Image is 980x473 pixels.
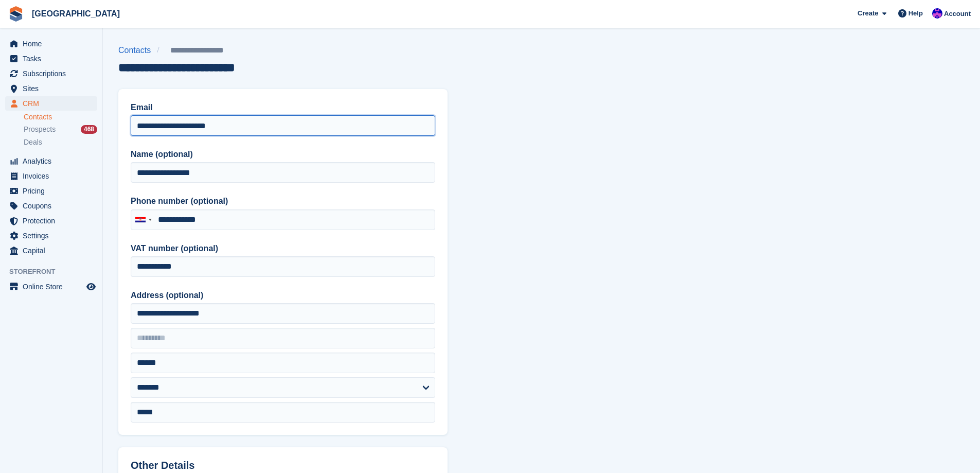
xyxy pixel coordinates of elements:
h2: Other Details [131,460,435,471]
img: Ivan Gačić [932,8,942,19]
span: Home [23,37,84,51]
nav: breadcrumbs [118,44,258,57]
span: Tasks [23,51,84,66]
span: Subscriptions [23,66,84,81]
label: Email [131,101,435,114]
div: 468 [81,125,97,134]
a: menu [5,81,97,96]
span: Prospects [24,125,56,134]
div: Croatia (Hrvatska): +385 [131,210,155,230]
a: Deals [24,137,97,148]
span: Capital [23,243,84,258]
a: menu [5,243,97,258]
span: Settings [23,229,84,243]
a: Contacts [118,44,157,57]
a: menu [5,214,97,228]
span: Pricing [23,184,84,198]
a: menu [5,154,97,168]
a: menu [5,169,97,183]
span: Analytics [23,154,84,168]
span: Sites [23,81,84,96]
span: Online Store [23,279,84,294]
label: Name (optional) [131,148,435,161]
a: menu [5,229,97,243]
label: Phone number (optional) [131,195,435,207]
span: Coupons [23,199,84,213]
a: menu [5,66,97,81]
a: menu [5,199,97,213]
span: Create [858,8,878,19]
a: [GEOGRAPHIC_DATA] [28,5,124,22]
span: Help [908,8,923,19]
span: CRM [23,96,84,111]
span: Storefront [9,267,102,277]
a: menu [5,51,97,66]
a: menu [5,184,97,198]
label: Address (optional) [131,289,435,302]
label: VAT number (optional) [131,242,435,255]
a: menu [5,37,97,51]
a: menu [5,96,97,111]
a: Contacts [24,112,97,122]
a: menu [5,279,97,294]
img: stora-icon-8386f47178a22dfd0bd8f6a31ec36ba5ce8667c1dd55bd0f319d3a0aa187defe.svg [8,6,24,22]
a: Preview store [85,281,97,293]
span: Invoices [23,169,84,183]
a: Prospects 468 [24,124,97,135]
span: Account [944,9,971,19]
span: Protection [23,214,84,228]
span: Deals [24,137,42,147]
